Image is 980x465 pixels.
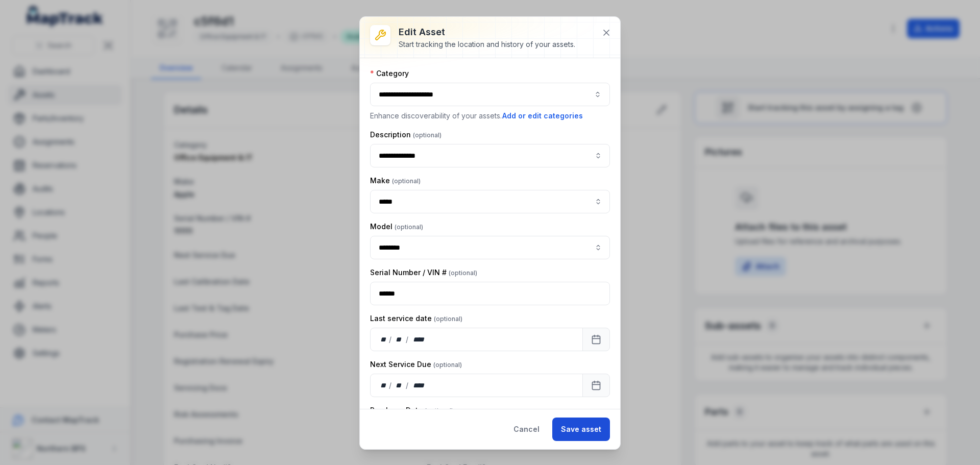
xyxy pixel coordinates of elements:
[409,334,428,345] div: year,
[370,236,610,259] input: asset-edit:cf[0eba6346-9018-42ab-a2f3-9be95ac6e0a8]-label
[505,418,548,441] button: Cancel
[393,334,406,345] div: month,
[409,380,428,390] div: year,
[370,267,477,278] label: Serial Number / VIN #
[399,25,575,39] h3: Edit asset
[389,334,393,345] div: /
[379,334,389,345] div: day,
[552,418,610,441] button: Save asset
[370,222,423,232] label: Model
[389,380,393,390] div: /
[370,359,462,370] label: Next Service Due
[406,334,409,345] div: /
[582,328,610,351] button: Calendar
[399,39,575,50] div: Start tracking the location and history of your assets.
[502,110,583,121] button: Add or edit categories
[370,110,610,121] p: Enhance discoverability of your assets.
[370,144,610,167] input: asset-edit:description-label
[370,176,421,186] label: Make
[406,380,409,390] div: /
[379,380,389,390] div: day,
[370,405,453,415] label: Purchase Date
[370,130,442,140] label: Description
[370,190,610,213] input: asset-edit:cf[d2fa06e0-ee1f-4c79-bc0a-fc4e3d384b2f]-label
[393,380,406,390] div: month,
[370,313,462,324] label: Last service date
[370,68,409,79] label: Category
[582,374,610,397] button: Calendar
